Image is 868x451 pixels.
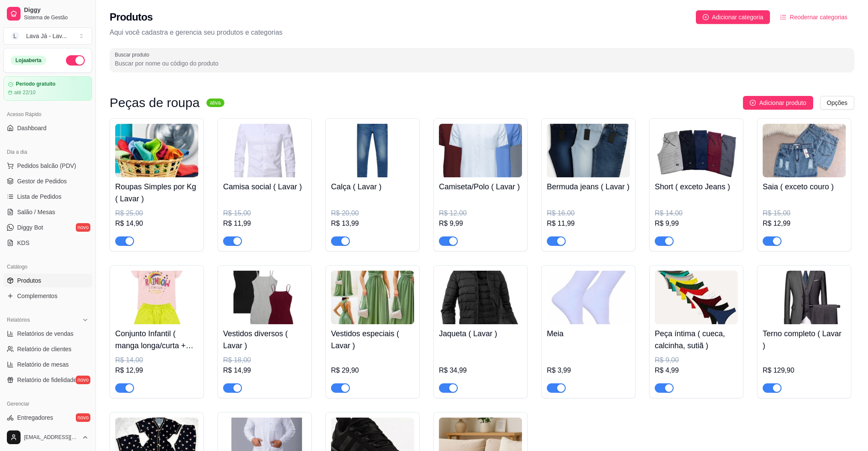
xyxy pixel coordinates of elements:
span: Produtos [17,276,41,285]
div: R$ 129,90 [763,365,846,376]
a: Salão / Mesas [3,205,92,219]
span: Reodernar categorias [790,12,847,22]
div: R$ 11,99 [223,218,306,229]
h4: Roupas Simples por Kg ( Lavar ) [115,181,198,205]
article: Período gratuito [16,81,56,87]
span: Diggy [24,6,89,14]
img: product-image [763,124,846,177]
span: Dashboard [17,124,47,132]
div: R$ 14,90 [115,218,198,229]
h4: Bermuda jeans ( Lavar ) [547,181,630,193]
img: product-image [331,124,414,177]
a: Relatório de clientes [3,342,92,356]
div: R$ 15,00 [223,208,306,218]
span: Pedidos balcão (PDV) [17,161,76,170]
a: DiggySistema de Gestão [3,3,92,24]
div: R$ 3,99 [547,365,630,376]
div: R$ 9,99 [439,218,522,229]
button: Pedidos balcão (PDV) [3,159,92,173]
div: Dia a dia [3,145,92,159]
div: R$ 9,99 [655,218,738,229]
h4: Calça ( Lavar ) [331,181,414,193]
div: R$ 16,00 [547,208,630,218]
img: product-image [439,124,522,177]
h2: Produtos [110,10,153,24]
sup: ativa [206,99,224,107]
span: plus-circle [750,100,756,106]
h4: Saia ( exceto couro ) [763,181,846,193]
h4: Vestidos diversos ( Lavar ) [223,328,306,352]
span: [EMAIL_ADDRESS][DOMAIN_NAME] [24,434,78,441]
img: product-image [115,124,198,177]
a: Diggy Botnovo [3,221,92,234]
span: Sistema de Gestão [24,14,89,21]
a: Relatórios de vendas [3,327,92,340]
span: Relatórios de vendas [17,329,74,338]
div: R$ 29,90 [331,365,414,376]
p: Aqui você cadastra e gerencia seu produtos e categorias [110,27,854,38]
div: R$ 14,99 [223,365,306,376]
div: Gerenciar [3,397,92,411]
span: Gestor de Pedidos [17,177,67,185]
div: R$ 15,00 [763,208,846,218]
div: Loja aberta [11,56,46,65]
span: ordered-list [780,14,786,20]
input: Buscar produto [115,59,849,68]
a: Entregadoresnovo [3,411,92,424]
div: R$ 18,00 [223,355,306,365]
h4: Camiseta/Polo ( Lavar ) [439,181,522,193]
button: Opções [820,96,854,110]
button: [EMAIL_ADDRESS][DOMAIN_NAME] [3,427,92,448]
span: Adicionar produto [759,98,806,108]
img: product-image [547,271,630,324]
div: R$ 12,99 [115,365,198,376]
img: product-image [115,271,198,324]
span: Relatório de mesas [17,360,69,369]
div: Catálogo [3,260,92,274]
h4: Peça íntima ( cueca, calcinha, sutiã ) [655,328,738,352]
h4: Short ( exceto Jeans ) [655,181,738,193]
a: Relatório de mesas [3,358,92,371]
img: product-image [763,271,846,324]
img: product-image [439,271,522,324]
a: Gestor de Pedidos [3,174,92,188]
div: Acesso Rápido [3,108,92,121]
a: Lista de Pedidos [3,190,92,203]
span: Opções [827,98,847,108]
img: product-image [223,271,306,324]
div: R$ 9,00 [655,355,738,365]
span: Relatório de fidelidade [17,376,77,384]
label: Buscar produto [115,51,152,58]
a: Produtos [3,274,92,287]
a: KDS [3,236,92,250]
div: R$ 12,00 [439,208,522,218]
div: Lava Já - Lav ... [26,32,67,40]
div: R$ 25,00 [115,208,198,218]
span: Lista de Pedidos [17,192,62,201]
img: product-image [331,271,414,324]
div: R$ 13,99 [331,218,414,229]
div: R$ 20,00 [331,208,414,218]
div: R$ 14,00 [655,208,738,218]
img: product-image [223,124,306,177]
a: Complementos [3,289,92,303]
div: R$ 12,99 [763,218,846,229]
h4: Camisa social ( Lavar ) [223,181,306,193]
a: Dashboard [3,121,92,135]
div: R$ 11,99 [547,218,630,229]
span: Diggy Bot [17,223,43,232]
h3: Peças de roupa [110,98,200,108]
button: Select a team [3,27,92,45]
span: Adicionar categoria [712,12,764,22]
h4: Terno completo ( Lavar ) [763,328,846,352]
img: product-image [655,124,738,177]
div: R$ 14,00 [115,355,198,365]
span: Relatório de clientes [17,345,72,353]
h4: Conjunto Infantil ( manga longa/curta + Short/calça ) [115,328,198,352]
button: Alterar Status [66,55,85,66]
h4: Jaqueta ( Lavar ) [439,328,522,340]
div: R$ 4,99 [655,365,738,376]
span: Entregadores [17,413,53,422]
button: Reodernar categorias [773,10,854,24]
a: Período gratuitoaté 22/10 [3,76,92,101]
